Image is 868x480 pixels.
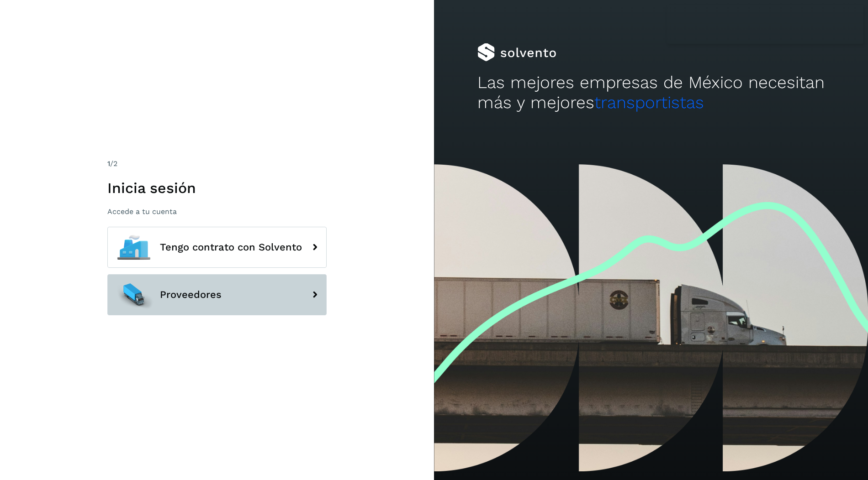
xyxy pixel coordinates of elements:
[160,289,222,300] span: Proveedores
[107,274,327,315] button: Proveedores
[107,159,110,168] span: 1
[107,227,327,268] button: Tengo contrato con Solvento
[594,93,704,112] span: transportistas
[477,73,825,113] h2: Las mejores empresas de México necesitan más y mejores
[107,158,327,169] div: /2
[160,242,302,253] span: Tengo contrato con Solvento
[107,207,327,216] p: Accede a tu cuenta
[107,179,327,197] h1: Inicia sesión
